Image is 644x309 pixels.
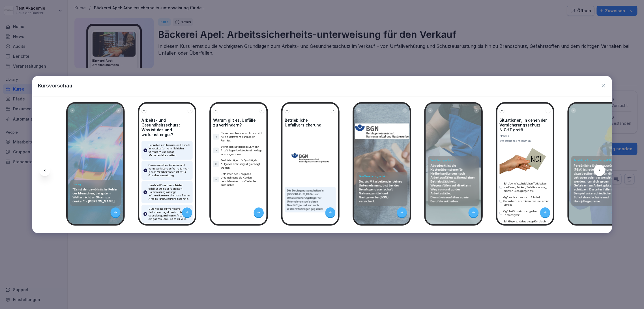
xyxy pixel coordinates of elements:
h4: Situationen, in denen der Versicherungsschutz NICHT greift [499,118,551,132]
p: 2 [145,169,146,172]
p: Hinweis [499,134,551,138]
h4: Betriebliche Unfallversicherung [285,118,336,127]
p: Durch deine aufmerksame Teilnahme trägst du dazu bei, dass das gemeinsame Arbeiten ein ganzes Stü... [149,207,191,221]
h4: Warum gilt es, Unfälle zu verhindern? [213,118,264,127]
p: "Es ist der gewöhnliche Fehler der Menschen, bei gutem Wetter nicht an Sturm zu denken" - [PERSON... [72,187,119,203]
p: Ggf. nach Konsum von Alkohol, Cannabis oder anderen berauschenden Mitteln [503,196,551,207]
p: Bei Körperschäden, ausgelöst durch eine innere Ursache (z. B. Kreislaufschwäche, Epilepsie, Herzi... [503,220,551,234]
h4: Arbeits- und Gesundheitsschutz: Was ist das und wofür ist er gut? [141,118,193,137]
p: 1 [145,149,146,152]
h4: Einstieg [72,183,119,186]
p: Sie verursachen menschliches Leid für die Betroffenen und deren Familien. [221,131,264,142]
h4: Versicherungsschutz [430,159,476,162]
p: 2 [215,149,217,152]
p: Gefährden den Erfolg des Unternehmens, da Kunden beispielsweise Unzufriedenheit ausdrücken. [221,172,264,187]
p: Schnelles und bewusstes Handeln in Notsituation kann Schäden verringern und sogar Menschenleben r... [149,143,191,157]
p: 4 [145,212,146,216]
p: Du, als Mitarbeitender deines Unternehmens, bist bei der Berufsgenossenschaft Nahrungsmittel und ... [359,179,405,203]
p: 3 [215,162,216,166]
h4: Dein Versicherungsschutz [359,175,405,178]
div: Bitte kreuze alle Kästchen an. [499,139,551,143]
p: Kursvorschau [38,82,72,89]
p: Stören den Betriebsablauf, wenn Arbeit liegen bleibt oder ein Kollege einspringen muss. [221,145,264,156]
p: Ggf. bei Vorsatz oder grober Fahrlässigkeit [503,209,551,217]
p: Gewissenhaftes Arbeiten und vorausschauendes Verhalten von jedem Mitarbeitenden ist dafür Grundvo... [149,164,191,177]
h4: Persönliche Schutzausrüstung (PSA) [573,159,620,162]
p: Beeinträchtigen die Qualität, da Aufgaben nicht sorgfältig erledigt werden. [221,158,264,169]
p: 1 [215,135,216,138]
img: gjs8lgyjwgeqx8tuu25buo6v.png [499,148,551,176]
p: Bei eigenwirtschaftlichen Tätigkeiten wie Essen, Trinken, Toilettennutzung, privaten Besorgungen ... [503,182,551,193]
p: 3 [145,190,146,194]
p: Abgedeckt ist die Kostenübernahme für Heilbehandlungen nach Arbeitsunfällen während einer Betrieb... [430,164,476,203]
img: Bild und Text Vorschau [285,133,336,184]
p: Um dein Wissen zu schärfen erhältst du in der folgenden Unterweisung wichtige Informationen rund ... [149,184,191,201]
p: 4 [215,178,216,181]
p: Persönliche Schutzausrüstung (PSA) ist jede Ausrüstung, die dazu bestimmt ist, von dir getragen o... [573,164,620,203]
p: Die Berufsgenossenschaften in [GEOGRAPHIC_DATA] sind Unfallversicherungsträger für Unternehmen so... [287,189,334,211]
